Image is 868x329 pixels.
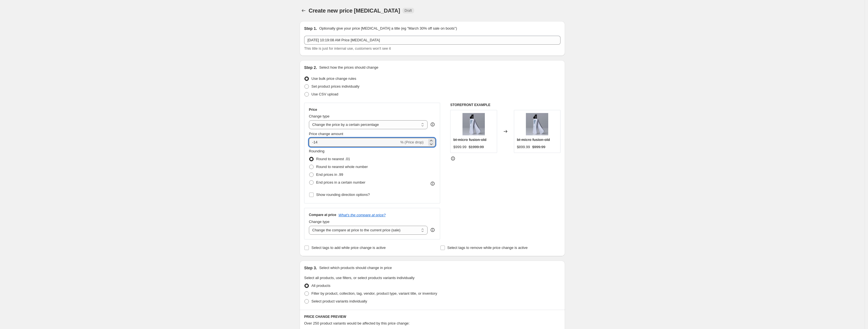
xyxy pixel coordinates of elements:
[311,92,338,96] span: Use CSV upload
[430,122,435,127] div: help
[319,65,378,70] p: Select how the prices should change
[316,172,343,177] span: End prices in .99
[304,265,317,271] h2: Step 3.
[309,114,330,118] span: Change type
[453,138,486,142] span: bt-micro fusion-old
[309,138,399,147] input: -15
[532,144,545,150] strike: $999.99
[304,65,317,70] h2: Step 2.
[405,8,412,13] span: Draft
[304,46,391,51] span: This title is just for internal use, customers won't see it
[304,321,410,325] span: Over 250 product variants would be affected by this price change:
[517,138,550,142] span: bt-micro fusion-old
[309,149,325,153] span: Rounding
[319,26,457,31] p: Optionally give your price [MEDICAL_DATA] a title (eg "March 30% off sale on boots")
[338,213,386,217] button: What's the compare at price?
[311,299,367,303] span: Select product variants individually
[309,107,317,112] h3: Price
[300,7,307,15] button: Price change jobs
[304,276,414,280] span: Select all products, use filters, or select products variants individually
[316,180,365,184] span: End prices in a certain number
[462,113,485,135] img: PDP-SOLO1-FUSION_80x.jpg
[469,144,484,150] strike: $1999.99
[430,227,435,233] div: help
[517,144,530,150] div: $899.99
[304,26,317,31] h2: Step 1.
[304,314,561,319] h6: PRICE CHANGE PREVIEW
[400,140,423,144] span: % (Price drop)
[526,113,548,135] img: PDP-SOLO1-FUSION_80x.jpg
[309,220,330,224] span: Change type
[450,103,561,107] h6: STOREFRONT EXAMPLE
[311,246,386,250] span: Select tags to add while price change is active
[311,84,359,88] span: Set product prices individually
[309,132,343,136] span: Price change amount
[316,157,350,161] span: Round to nearest .01
[316,165,368,169] span: Round to nearest whole number
[309,213,336,217] h3: Compare at price
[311,76,356,81] span: Use bulk price change rules
[311,284,330,288] span: All products
[304,36,561,45] input: 30% off holiday sale
[311,291,437,296] span: Filter by product, collection, tag, vendor, product type, variant title, or inventory
[316,193,370,197] span: Show rounding direction options?
[309,8,400,14] span: Create new price [MEDICAL_DATA]
[453,144,466,150] div: $999.99
[447,246,528,250] span: Select tags to remove while price change is active
[319,265,392,271] p: Select which products should change in price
